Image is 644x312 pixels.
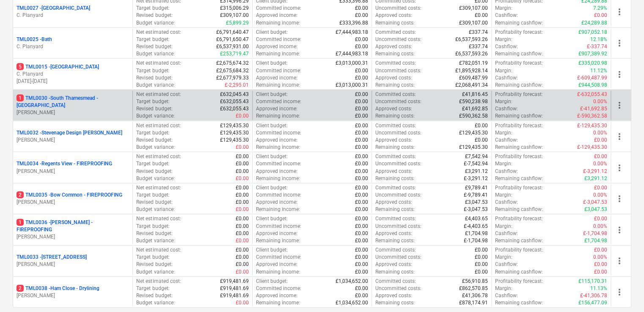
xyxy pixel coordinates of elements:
p: Committed income : [256,67,301,74]
p: £315,006.29 [220,5,249,12]
p: TML0025 - Bath [17,36,52,43]
p: C. Planyard [17,71,129,78]
p: Committed income : [256,192,301,199]
p: TML0034 - Regents View - FIREPROOFING [17,160,112,167]
div: TML0034 -Regents View - FIREPROOFING[PERSON_NAME] [17,160,129,175]
span: 5 [17,63,24,70]
p: Approved costs : [375,74,412,82]
p: £0.00 [355,175,368,182]
p: Profitability forecast : [495,91,543,98]
p: Client budget : [256,184,288,192]
p: £0.00 [594,12,607,19]
p: Approved income : [256,12,297,19]
p: Client budget : [256,153,288,160]
span: more_vert [614,163,625,173]
span: more_vert [614,194,625,204]
p: Committed costs : [375,153,416,160]
p: £632,055.43 [220,105,249,112]
p: £0.00 [594,137,607,144]
p: Profitability forecast : [495,153,543,160]
p: Uncommitted costs : [375,67,421,74]
p: £0.00 [355,5,368,12]
p: £6,537,593.26 [455,50,488,57]
p: Budget variance : [136,50,174,57]
p: £0.00 [236,168,249,175]
p: £335,020.98 [578,60,607,67]
p: Net estimated cost : [136,153,181,160]
p: Remaining income : [256,50,300,57]
p: Profitability forecast : [495,215,543,222]
p: £0.00 [236,153,249,160]
p: £6,537,593.26 [455,36,488,43]
p: £0.00 [236,144,249,151]
p: £0.00 [236,206,249,213]
p: Committed income : [256,5,301,12]
p: TML0030 - South Thamesmead - [GEOGRAPHIC_DATA] [17,95,129,109]
p: Remaining cashflow : [495,112,543,120]
p: Approved costs : [375,105,412,112]
p: Target budget : [136,160,169,167]
p: [DATE] - [DATE] [17,78,129,85]
p: £0.00 [355,215,368,222]
span: more_vert [614,256,625,266]
p: Target budget : [136,223,169,230]
p: Approved income : [256,137,297,144]
p: Client budget : [256,122,288,129]
p: Uncommitted costs : [375,223,421,230]
p: £0.00 [355,199,368,206]
p: £0.00 [236,199,249,206]
p: £3,013,000.31 [336,60,368,67]
p: Budget variance : [136,19,174,27]
p: TML0032 - Stevenage Design [PERSON_NAME] [17,129,122,137]
p: Committed costs : [375,215,416,222]
p: Uncommitted costs : [375,36,421,43]
p: Remaining costs : [375,19,415,27]
p: Remaining costs : [375,82,415,89]
p: £309,107.00 [459,5,488,12]
p: £3,013,000.31 [336,82,368,89]
p: Remaining costs : [375,175,415,182]
p: Remaining cashflow : [495,206,543,213]
p: £0.00 [355,122,368,129]
p: £0.00 [355,98,368,105]
p: £-129,435.30 [577,122,607,129]
p: 0.00% [593,160,607,167]
p: Committed income : [256,223,301,230]
p: Uncommitted costs : [375,160,421,167]
p: TML0035 - Bow Common - FIREPROOFING [17,192,122,199]
p: Remaining income : [256,82,300,89]
p: 0.00% [593,129,607,137]
p: Revised budget : [136,137,172,144]
p: Revised budget : [136,74,172,82]
p: Client budget : [256,29,288,36]
p: £-590,362.58 [577,112,607,120]
p: £0.00 [236,215,249,222]
p: TML0036 - [PERSON_NAME] - FIREPROOFING [17,219,129,233]
div: TML0032 -Stevenage Design [PERSON_NAME][PERSON_NAME] [17,129,129,144]
p: £0.00 [355,137,368,144]
p: £0.00 [355,105,368,112]
p: £-9,789.41 [464,192,488,199]
p: £907,389.92 [578,50,607,57]
div: 2TML0038 -Ham Close - Drylining[PERSON_NAME] [17,285,129,299]
p: Target budget : [136,98,169,105]
p: Uncommitted costs : [375,129,421,137]
p: Remaining cashflow : [495,19,543,27]
p: £0.00 [236,175,249,182]
p: Remaining costs : [375,144,415,151]
p: £944,508.98 [578,82,607,89]
p: Uncommitted costs : [375,192,421,199]
p: £6,791,650.47 [216,36,249,43]
p: [PERSON_NAME] [17,292,129,299]
p: £41,816.45 [462,91,488,98]
p: £2,677,979.33 [216,74,249,82]
p: Revised budget : [136,199,172,206]
p: £-129,435.30 [577,144,607,151]
p: Approved costs : [375,12,412,19]
p: Cashflow : [495,43,518,50]
p: Target budget : [136,5,169,12]
p: Margin : [495,98,512,105]
p: £0.00 [355,230,368,237]
p: TML0027 - [GEOGRAPHIC_DATA] [17,5,90,12]
p: TML0033 - [STREET_ADDRESS] [17,254,87,261]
